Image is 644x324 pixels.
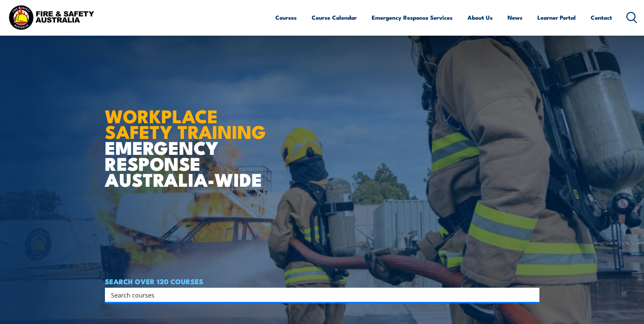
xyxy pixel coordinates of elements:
a: Course Calendar [312,8,357,26]
a: Contact [591,8,612,26]
input: Search input [111,290,525,300]
a: About Us [467,8,493,26]
h4: SEARCH OVER 120 COURSES [105,277,539,285]
a: Courses [275,8,297,26]
strong: WORKPLACE SAFETY TRAINING [105,101,266,145]
a: Emergency Response Services [372,8,453,26]
h1: EMERGENCY RESPONSE AUSTRALIA-WIDE [105,91,271,187]
form: Search form [112,290,526,300]
a: Learner Portal [537,8,576,26]
button: Search magnifier button [528,290,537,300]
a: News [508,8,522,26]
